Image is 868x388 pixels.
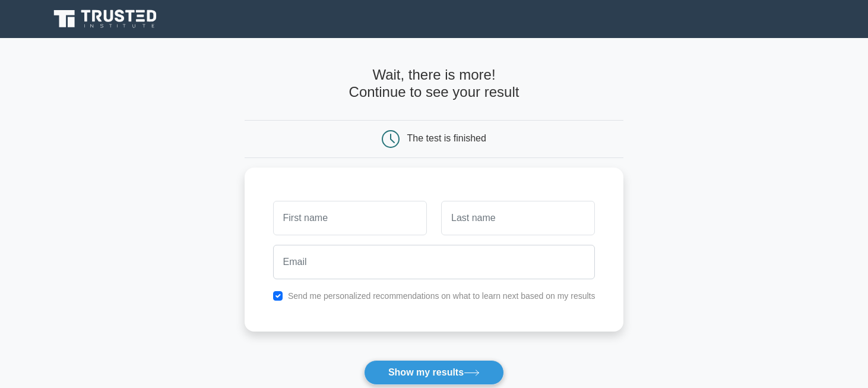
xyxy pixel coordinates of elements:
input: Last name [441,201,595,235]
label: Send me personalized recommendations on what to learn next based on my results [288,291,595,301]
input: First name [273,201,427,235]
div: The test is finished [407,133,486,143]
h4: Wait, there is more! Continue to see your result [245,67,624,101]
input: Email [273,245,595,279]
button: Show my results [364,360,504,385]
